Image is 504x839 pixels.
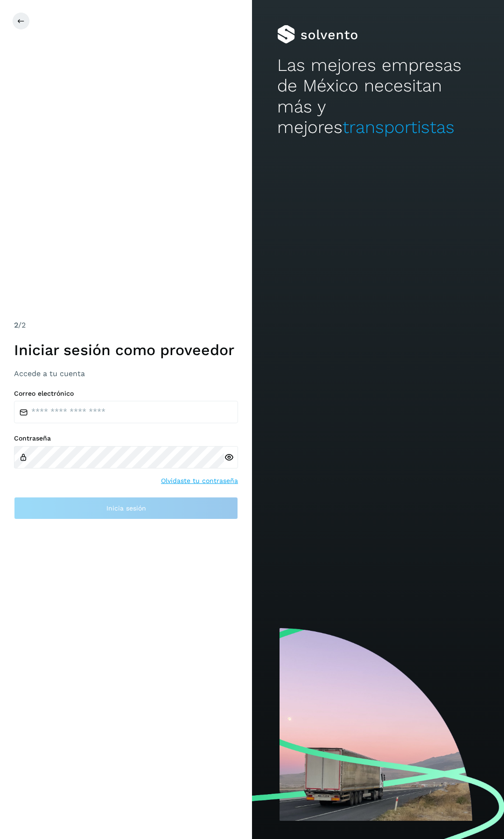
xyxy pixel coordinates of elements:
[14,497,238,519] button: Inicia sesión
[14,434,238,442] label: Contraseña
[14,320,238,331] div: /2
[14,369,238,378] h3: Accede a tu cuenta
[14,341,238,359] h1: Iniciar sesión como proveedor
[161,476,238,486] a: Olvidaste tu contraseña
[277,55,479,138] h2: Las mejores empresas de México necesitan más y mejores
[14,390,238,398] label: Correo electrónico
[343,117,455,137] span: transportistas
[106,505,146,511] span: Inicia sesión
[14,321,18,329] span: 2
